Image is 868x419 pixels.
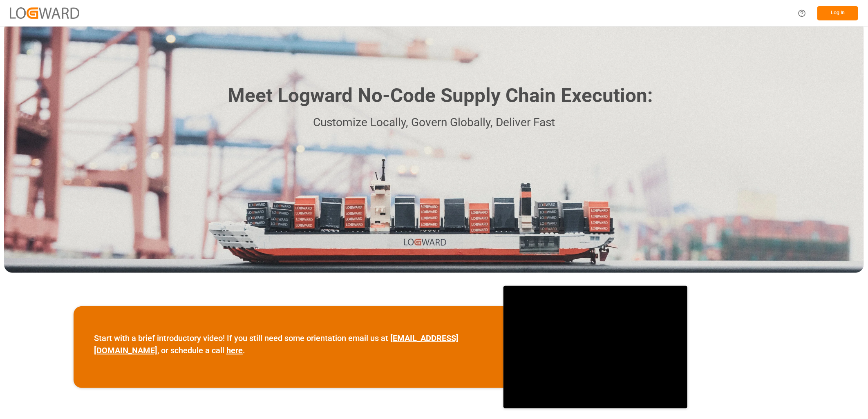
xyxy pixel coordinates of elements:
[817,6,858,20] button: Log In
[94,332,483,357] p: Start with a brief introductory video! If you still need some orientation email us at , or schedu...
[228,81,653,110] h1: Meet Logward No-Code Supply Chain Execution:
[226,345,243,355] a: here
[10,7,79,18] img: Logward_new_orange.png
[793,4,811,22] button: Help Center
[215,114,653,132] p: Customize Locally, Govern Globally, Deliver Fast
[503,286,687,408] iframe: video
[94,333,459,355] a: [EMAIL_ADDRESS][DOMAIN_NAME]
